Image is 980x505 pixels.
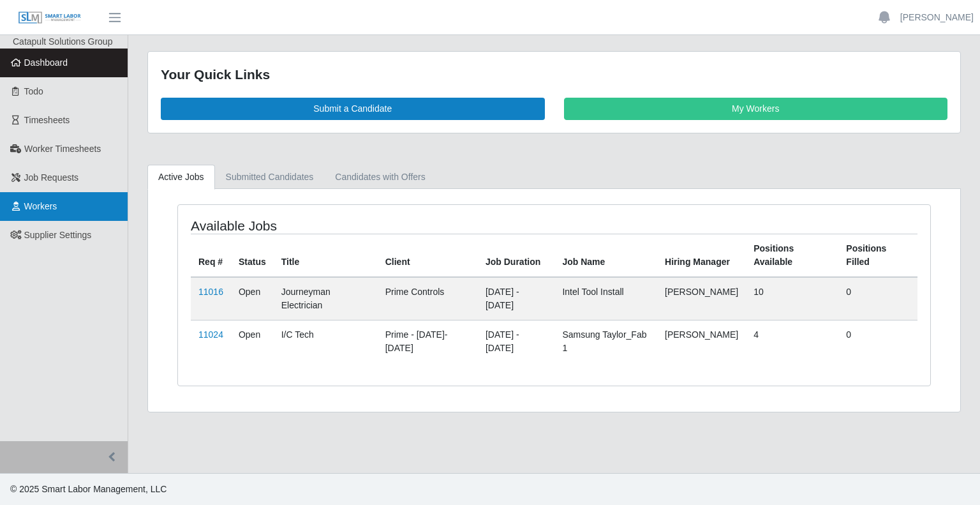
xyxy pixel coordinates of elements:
[24,57,68,68] span: Dashboard
[378,234,478,277] th: Client
[746,320,838,363] td: 4
[191,218,482,234] h4: Available Jobs
[147,165,215,190] a: Active Jobs
[231,320,274,363] td: Open
[657,234,746,277] th: Hiring Manager
[161,64,947,85] div: Your Quick Links
[564,98,948,120] a: My Workers
[161,98,545,120] a: Submit a Candidate
[324,165,436,190] a: Candidates with Offers
[24,172,79,183] span: Job Requests
[10,484,167,494] span: © 2025 Smart Labor Management, LLC
[478,234,554,277] th: Job Duration
[838,320,917,363] td: 0
[198,287,223,297] a: 11016
[18,11,82,25] img: SLM Logo
[215,165,325,190] a: Submitted Candidates
[231,277,274,320] td: Open
[231,234,274,277] th: Status
[478,277,554,320] td: [DATE] - [DATE]
[554,320,657,363] td: Samsung Taylor_Fab 1
[24,86,43,96] span: Todo
[838,234,917,277] th: Positions Filled
[900,11,974,24] a: [PERSON_NAME]
[274,320,378,363] td: I/C Tech
[838,277,917,320] td: 0
[554,234,657,277] th: Job Name
[657,277,746,320] td: [PERSON_NAME]
[274,234,378,277] th: Title
[657,320,746,363] td: [PERSON_NAME]
[378,277,478,320] td: Prime Controls
[24,230,92,240] span: Supplier Settings
[24,201,57,211] span: Workers
[746,277,838,320] td: 10
[554,277,657,320] td: Intel Tool Install
[13,36,112,47] span: Catapult Solutions Group
[198,329,223,340] a: 11024
[746,234,838,277] th: Positions Available
[191,234,231,277] th: Req #
[274,277,378,320] td: Journeyman Electrician
[24,144,101,154] span: Worker Timesheets
[24,115,70,125] span: Timesheets
[378,320,478,363] td: Prime - [DATE]-[DATE]
[478,320,554,363] td: [DATE] - [DATE]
